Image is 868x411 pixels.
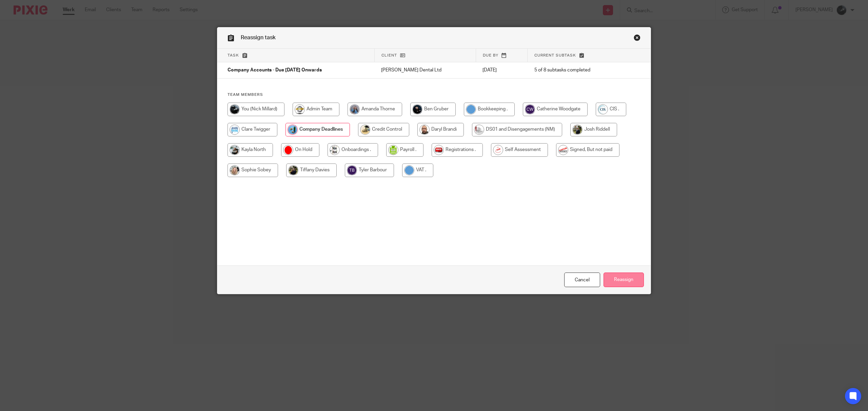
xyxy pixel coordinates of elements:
span: Due by [483,53,498,57]
a: Close this dialog window [564,273,600,287]
span: Task [228,53,239,57]
td: 5 of 8 subtasks completed [528,62,623,79]
span: Reassign task [241,35,276,40]
h4: Team members [228,92,640,98]
p: [PERSON_NAME] Dental Ltd [381,67,469,73]
span: Client [381,53,397,57]
p: [DATE] [482,67,520,73]
span: Current subtask [534,53,576,57]
input: Reassign [604,273,644,287]
a: Close this dialog window [634,34,640,43]
span: Company Accounts - Due [DATE] Onwards [228,68,322,73]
